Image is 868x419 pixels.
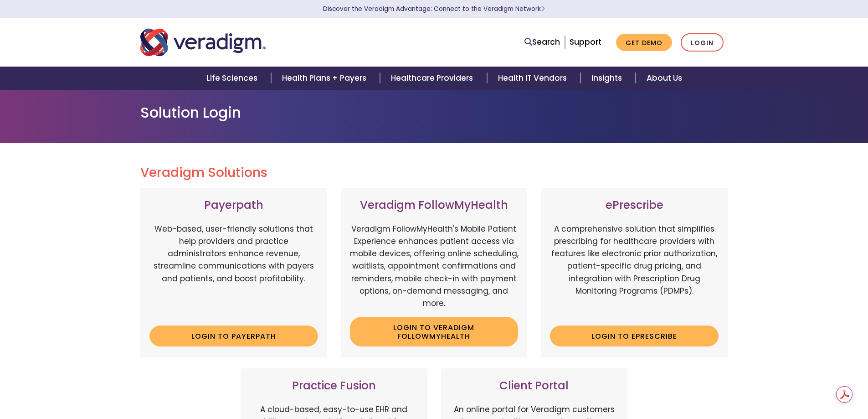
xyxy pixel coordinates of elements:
h3: Payerpath [149,199,318,212]
h1: Solution Login [140,104,728,121]
a: Login [681,33,724,52]
img: Veradigm logo [140,27,266,57]
a: Support [570,36,601,47]
a: Life Sciences [195,67,271,90]
a: Health IT Vendors [487,67,580,90]
p: Web-based, user-friendly solutions that help providers and practice administrators enhance revenu... [149,223,318,319]
h2: Veradigm Solutions [140,165,728,181]
h3: Veradigm FollowMyHealth [350,199,519,212]
p: A comprehensive solution that simplifies prescribing for healthcare providers with features like ... [550,223,719,319]
a: Login to ePrescribe [550,326,719,347]
h3: Client Portal [450,379,619,393]
h3: ePrescribe [550,199,719,212]
a: Get Demo [616,34,672,52]
a: Insights [580,67,636,90]
span: Learn More [541,5,545,13]
a: Login to Veradigm FollowMyHealth [350,317,519,347]
a: Healthcare Providers [380,67,487,90]
a: Search [524,36,560,48]
h3: Practice Fusion [250,379,418,393]
p: Veradigm FollowMyHealth's Mobile Patient Experience enhances patient access via mobile devices, o... [350,223,519,310]
a: About Us [636,67,693,90]
a: Login to Payerpath [149,326,318,347]
a: Health Plans + Payers [271,67,380,90]
a: Discover the Veradigm Advantage: Connect to the Veradigm NetworkLearn More [323,5,545,13]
